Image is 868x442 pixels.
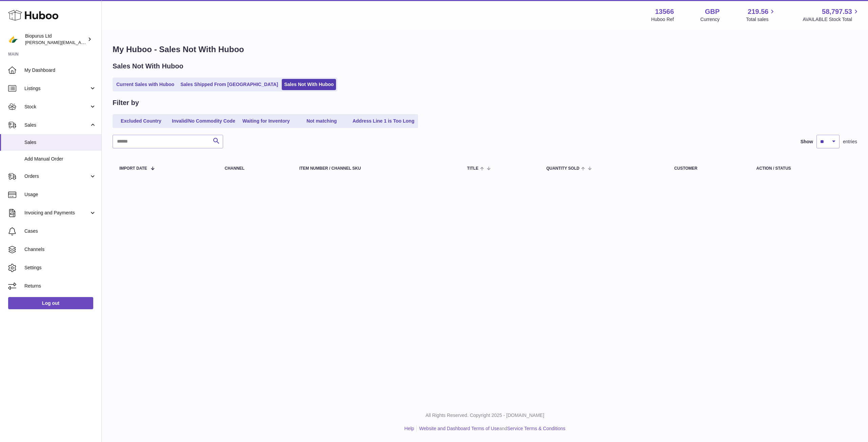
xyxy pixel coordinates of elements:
[25,33,86,46] div: Biopurus Ltd
[24,104,89,110] span: Stock
[803,16,860,23] span: AVAILABLE Stock Total
[299,166,454,171] div: Item Number / Channel SKU
[114,79,177,90] a: Current Sales with Huboo
[295,115,349,127] a: Not matching
[674,166,743,171] div: Customer
[119,166,147,171] span: Import date
[756,166,850,171] div: Action / Status
[24,246,96,253] span: Channels
[114,115,168,127] a: Excluded Country
[113,98,139,107] h2: Filter by
[651,16,674,23] div: Huboo Ref
[24,85,89,92] span: Listings
[8,34,18,44] img: peter@biopurus.co.uk
[239,115,293,127] a: Waiting for Inventory
[24,156,96,162] span: Add Manual Order
[843,139,857,145] span: entries
[24,228,96,234] span: Cases
[655,7,674,16] strong: 13566
[178,79,280,90] a: Sales Shipped From [GEOGRAPHIC_DATA]
[107,412,863,419] p: All Rights Reserved. Copyright 2025 - [DOMAIN_NAME]
[113,62,183,71] h2: Sales Not With Huboo
[224,166,285,171] div: Channel
[282,79,336,90] a: Sales Not With Huboo
[467,166,478,171] span: Title
[24,67,96,73] span: My Dashboard
[24,283,96,289] span: Returns
[803,7,860,23] a: 58,797.53 AVAILABLE Stock Total
[417,425,565,432] li: and
[350,115,417,127] a: Address Line 1 is Too Long
[24,173,89,180] span: Orders
[748,7,768,16] span: 219.56
[801,139,813,145] label: Show
[24,191,96,198] span: Usage
[170,115,238,127] a: Invalid/No Commodity Code
[701,16,720,23] div: Currency
[746,16,776,23] span: Total sales
[419,426,499,431] a: Website and Dashboard Terms of Use
[24,265,96,271] span: Settings
[8,297,93,309] a: Log out
[507,426,566,431] a: Service Terms & Conditions
[113,44,857,55] h1: My Huboo - Sales Not With Huboo
[24,139,96,146] span: Sales
[24,210,89,216] span: Invoicing and Payments
[405,426,414,431] a: Help
[24,122,89,128] span: Sales
[822,7,852,16] span: 58,797.53
[746,7,776,23] a: 219.56 Total sales
[546,166,579,171] span: Quantity Sold
[25,40,136,45] span: [PERSON_NAME][EMAIL_ADDRESS][DOMAIN_NAME]
[705,7,719,16] strong: GBP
